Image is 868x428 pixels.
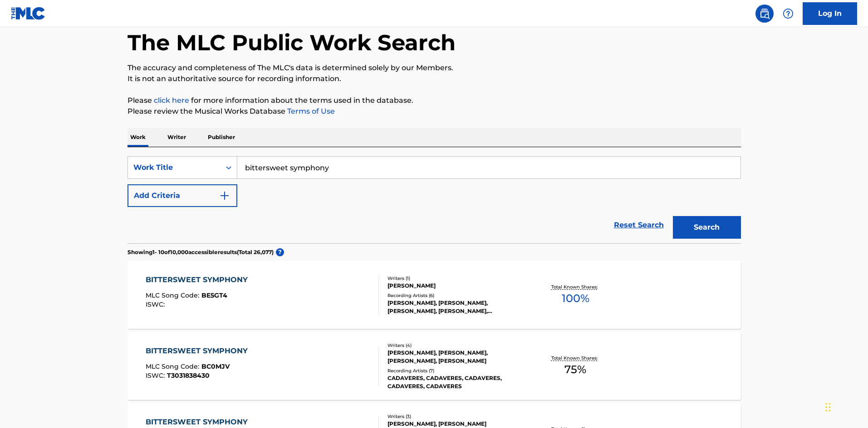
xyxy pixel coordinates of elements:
[128,29,456,56] h1: The MLC Public Work Search
[825,394,831,421] div: Drag
[779,5,797,23] div: Help
[551,284,600,290] p: Total Known Shares:
[128,73,741,84] p: It is not an authoritative source for recording information.
[803,2,857,25] a: Log In
[673,216,741,239] button: Search
[11,7,46,20] img: MLC Logo
[146,371,167,380] span: ISWC :
[128,261,741,329] a: BITTERSWEET SYMPHONYMLC Song Code:BE5GT4ISWC:Writers (1)[PERSON_NAME]Recording Artists (6)[PERSON...
[167,371,210,380] span: T3031838430
[783,8,794,19] img: help
[128,184,237,207] button: Add Criteria
[387,367,525,374] div: Recording Artists ( 7 )
[759,8,770,19] img: search
[387,374,525,390] div: CADAVERES, CADAVERES, CADAVERES, CADAVERES, CADAVERES
[128,332,741,400] a: BITTERSWEET SYMPHONYMLC Song Code:BC0MJVISWC:T3031838430Writers (4)[PERSON_NAME], [PERSON_NAME], ...
[285,107,335,115] a: Terms of Use
[128,248,274,256] p: Showing 1 - 10 of 10,000 accessible results (Total 26,077 )
[755,5,774,23] a: Public Search
[823,385,868,428] iframe: Chat Widget
[128,63,741,73] p: The accuracy and completeness of The MLC's data is determined solely by our Members.
[128,128,148,147] p: Work
[146,346,252,356] div: BITTERSWEET SYMPHONY
[609,215,668,235] a: Reset Search
[387,282,525,290] div: [PERSON_NAME]
[146,274,252,285] div: BITTERSWEET SYMPHONY
[146,291,201,299] span: MLC Song Code :
[201,291,227,299] span: BE5GT4
[146,417,252,428] div: BITTERSWEET SYMPHONY
[128,95,741,106] p: Please for more information about the terms used in the database.
[387,292,525,299] div: Recording Artists ( 6 )
[387,342,525,349] div: Writers ( 4 )
[128,106,741,117] p: Please review the Musical Works Database
[564,361,586,378] span: 75 %
[205,128,238,147] p: Publisher
[146,362,201,370] span: MLC Song Code :
[133,162,215,173] div: Work Title
[146,300,167,308] span: ISWC :
[387,275,525,282] div: Writers ( 1 )
[387,299,525,315] div: [PERSON_NAME], [PERSON_NAME], [PERSON_NAME], [PERSON_NAME], [PERSON_NAME]
[551,355,600,361] p: Total Known Shares:
[219,190,230,201] img: 9d2ae6d4665cec9f34b9.svg
[128,156,741,243] form: Search Form
[165,128,189,147] p: Writer
[562,290,589,307] span: 100 %
[276,248,284,256] span: ?
[387,413,525,420] div: Writers ( 3 )
[154,96,189,105] a: click here
[387,349,525,365] div: [PERSON_NAME], [PERSON_NAME], [PERSON_NAME], [PERSON_NAME]
[201,362,230,370] span: BC0MJV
